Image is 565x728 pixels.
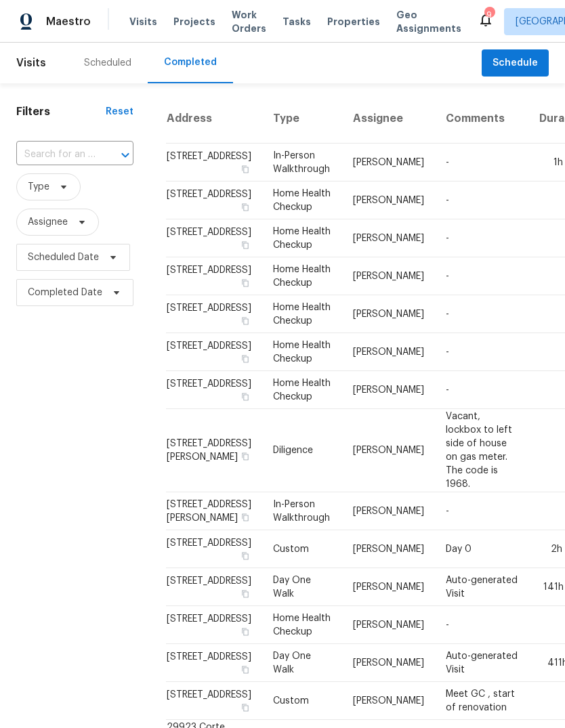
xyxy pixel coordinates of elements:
td: In-Person Walkthrough [262,144,342,181]
span: Scheduled Date [28,251,99,264]
td: - [435,492,528,530]
td: Home Health Checkup [262,219,342,257]
td: Home Health Checkup [262,257,342,295]
td: Home Health Checkup [262,295,342,333]
td: In-Person Walkthrough [262,492,342,530]
td: [PERSON_NAME] [342,219,435,257]
td: [STREET_ADDRESS] [166,606,262,644]
th: Type [262,94,342,144]
button: Copy Address [239,550,251,562]
button: Copy Address [239,702,251,714]
td: - [435,295,528,333]
td: - [435,371,528,409]
td: - [435,144,528,181]
button: Schedule [482,49,549,77]
button: Copy Address [239,201,251,213]
td: [STREET_ADDRESS] [166,219,262,257]
td: [STREET_ADDRESS][PERSON_NAME] [166,409,262,492]
td: - [435,333,528,371]
td: Day 0 [435,530,528,568]
td: [STREET_ADDRESS] [166,144,262,181]
td: Auto-generated Visit [435,568,528,606]
button: Copy Address [239,511,251,523]
td: [STREET_ADDRESS] [166,644,262,682]
td: Custom [262,682,342,720]
th: Assignee [342,94,435,144]
th: Address [166,94,262,144]
td: [STREET_ADDRESS] [166,530,262,568]
th: Comments [435,94,528,144]
button: Copy Address [239,588,251,600]
td: [PERSON_NAME] [342,644,435,682]
td: [STREET_ADDRESS] [166,295,262,333]
td: Vacant, lockbox to left side of house on gas meter. The code is 1968. [435,409,528,492]
button: Copy Address [239,391,251,403]
td: Home Health Checkup [262,371,342,409]
button: Copy Address [239,239,251,251]
td: [PERSON_NAME] [342,371,435,409]
td: [PERSON_NAME] [342,682,435,720]
span: Visits [129,15,157,28]
td: Day One Walk [262,568,342,606]
span: Type [28,180,49,194]
div: Reset [106,105,133,119]
span: Projects [173,15,215,28]
td: [PERSON_NAME] [342,257,435,295]
h1: Filters [16,105,106,119]
span: Work Orders [232,8,266,35]
div: Completed [164,56,217,69]
span: Visits [16,48,46,78]
td: Home Health Checkup [262,333,342,371]
button: Copy Address [239,450,251,463]
td: [STREET_ADDRESS] [166,257,262,295]
td: [STREET_ADDRESS] [166,333,262,371]
td: [PERSON_NAME] [342,492,435,530]
button: Copy Address [239,315,251,327]
span: Completed Date [28,286,102,299]
td: - [435,257,528,295]
td: [PERSON_NAME] [342,144,435,181]
td: [PERSON_NAME] [342,530,435,568]
input: Search for an address... [16,144,96,165]
button: Copy Address [239,664,251,676]
span: Geo Assignments [396,8,461,35]
span: Maestro [46,15,91,28]
td: Home Health Checkup [262,606,342,644]
span: Assignee [28,215,68,229]
button: Copy Address [239,626,251,638]
td: Diligence [262,409,342,492]
div: Scheduled [84,56,131,70]
td: [STREET_ADDRESS] [166,568,262,606]
td: [STREET_ADDRESS][PERSON_NAME] [166,492,262,530]
td: Auto-generated Visit [435,644,528,682]
button: Copy Address [239,277,251,289]
td: Day One Walk [262,644,342,682]
button: Copy Address [239,353,251,365]
td: - [435,181,528,219]
td: [PERSON_NAME] [342,295,435,333]
span: Properties [327,15,380,28]
td: [STREET_ADDRESS] [166,181,262,219]
td: [PERSON_NAME] [342,181,435,219]
td: Meet GC , start of renovation [435,682,528,720]
td: [STREET_ADDRESS] [166,371,262,409]
td: [STREET_ADDRESS] [166,682,262,720]
td: - [435,219,528,257]
td: - [435,606,528,644]
span: Schedule [493,55,538,72]
div: 9 [484,8,494,22]
td: [PERSON_NAME] [342,606,435,644]
td: Home Health Checkup [262,181,342,219]
td: [PERSON_NAME] [342,409,435,492]
td: [PERSON_NAME] [342,568,435,606]
span: Tasks [282,17,311,26]
button: Copy Address [239,163,251,175]
button: Open [116,146,135,165]
td: Custom [262,530,342,568]
td: [PERSON_NAME] [342,333,435,371]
